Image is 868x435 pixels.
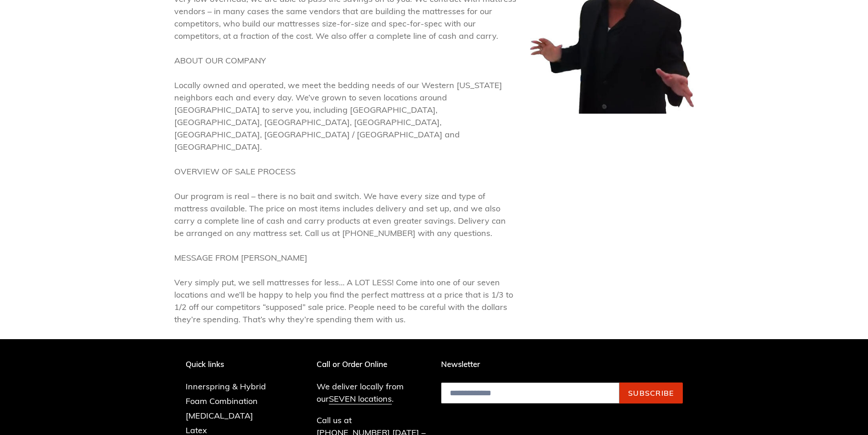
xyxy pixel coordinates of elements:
a: Innerspring & Hybrid [186,381,266,392]
span: Subscribe [628,388,674,398]
a: [MEDICAL_DATA] [186,410,253,421]
p: Quick links [186,360,280,369]
input: Email address [441,383,619,404]
a: Foam Combination [186,396,258,406]
a: SEVEN locations [329,393,392,404]
button: Subscribe [619,383,683,404]
p: Call or Order Online [317,360,427,369]
p: Newsletter [441,360,683,369]
p: We deliver locally from our . [317,380,427,405]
